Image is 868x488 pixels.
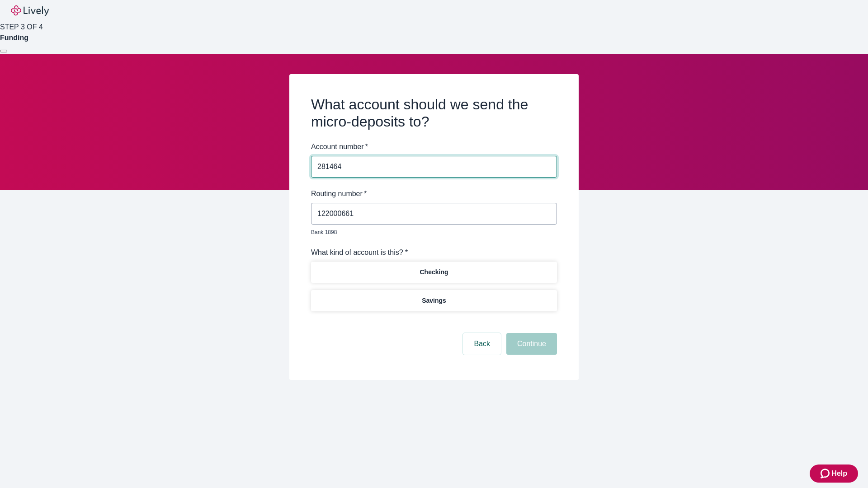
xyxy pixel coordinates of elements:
label: Account number [311,141,368,152]
p: Savings [422,296,446,305]
h2: What account should we send the micro-deposits to? [311,96,557,131]
p: Checking [420,267,448,277]
button: Zendesk support iconHelp [810,465,858,483]
span: Help [831,468,847,479]
button: Back [463,333,501,355]
label: Routing number [311,188,367,199]
label: What kind of account is this? * [311,247,408,258]
button: Checking [311,262,557,283]
p: Bank 1898 [311,228,551,236]
img: Lively [11,5,49,16]
svg: Zendesk support icon [821,468,831,479]
button: Savings [311,290,557,311]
